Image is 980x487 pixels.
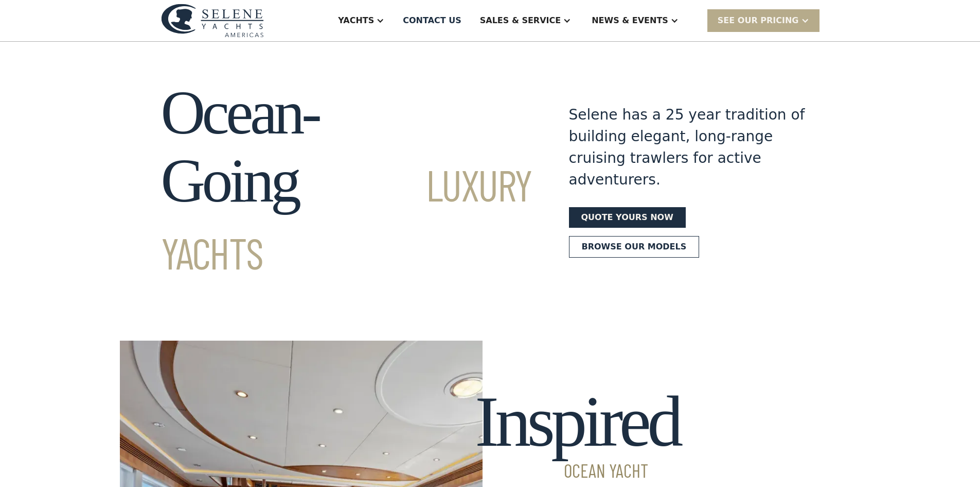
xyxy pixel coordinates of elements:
span: Ocean Yacht [475,461,679,480]
div: Contact US [403,14,461,27]
div: SEE Our Pricing [707,9,819,31]
div: Selene has a 25 year tradition of building elegant, long-range cruising trawlers for active adven... [569,104,806,191]
a: Quote yours now [569,207,686,228]
h1: Ocean-Going [161,79,532,283]
a: Browse our models [569,236,700,258]
div: SEE Our Pricing [718,14,799,27]
div: News & EVENTS [592,14,668,27]
span: Luxury Yachts [161,158,532,278]
div: Yachts [338,14,374,27]
div: Sales & Service [480,14,561,27]
img: logo [161,4,264,37]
